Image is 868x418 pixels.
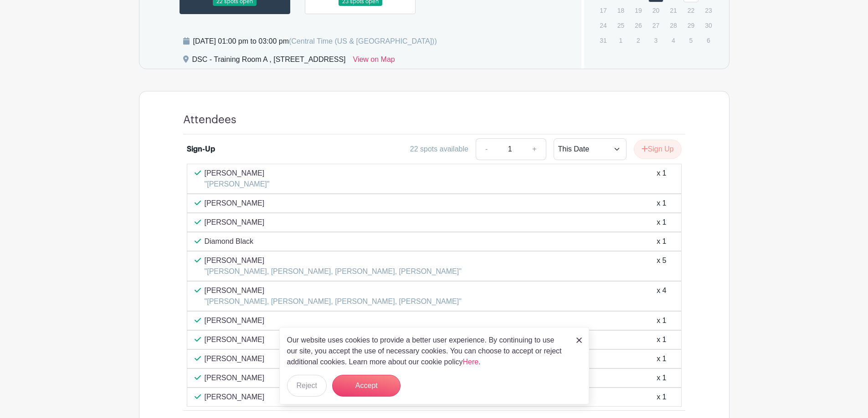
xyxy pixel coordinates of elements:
[613,18,628,32] p: 25
[332,375,401,397] button: Accept
[657,392,666,403] div: x 1
[648,33,663,47] p: 3
[205,285,462,296] p: [PERSON_NAME]
[657,373,666,383] div: x 1
[205,296,462,307] p: "[PERSON_NAME], [PERSON_NAME], [PERSON_NAME], [PERSON_NAME]"
[683,3,699,17] p: 22
[523,138,546,160] a: +
[634,140,682,159] button: Sign Up
[205,353,265,364] p: [PERSON_NAME]
[410,144,468,155] div: 22 spots available
[666,3,681,17] p: 21
[683,18,699,32] p: 29
[205,179,270,190] p: "[PERSON_NAME]"
[205,334,265,345] p: [PERSON_NAME]
[657,255,666,277] div: x 5
[205,266,462,277] p: "[PERSON_NAME], [PERSON_NAME], [PERSON_NAME], [PERSON_NAME]"
[613,3,628,17] p: 18
[657,315,666,326] div: x 1
[657,236,666,247] div: x 1
[205,217,265,228] p: [PERSON_NAME]
[205,236,254,247] p: Diamond Black
[193,36,437,47] div: [DATE] 01:00 pm to 03:00 pm
[183,113,236,126] h4: Attendees
[666,33,681,47] p: 4
[205,168,270,179] p: [PERSON_NAME]
[648,18,663,32] p: 27
[657,353,666,364] div: x 1
[631,33,646,47] p: 2
[613,33,628,47] p: 1
[657,168,666,190] div: x 1
[576,337,582,343] img: close_button-5f87c8562297e5c2d7936805f587ecaba9071eb48480494691a3f1689db116b3.svg
[205,198,265,209] p: [PERSON_NAME]
[701,3,716,17] p: 23
[205,255,462,266] p: [PERSON_NAME]
[701,18,716,32] p: 30
[205,315,265,326] p: [PERSON_NAME]
[631,18,646,32] p: 26
[683,33,699,47] p: 5
[657,198,666,209] div: x 1
[596,33,611,47] p: 31
[631,3,646,17] p: 19
[192,54,346,69] div: DSC - Training Room A , [STREET_ADDRESS]
[666,18,681,32] p: 28
[287,335,567,368] p: Our website uses cookies to provide a better user experience. By continuing to use our site, you ...
[187,144,215,155] div: Sign-Up
[476,138,497,160] a: -
[657,334,666,345] div: x 1
[648,3,663,17] p: 20
[657,217,666,228] div: x 1
[596,18,611,32] p: 24
[596,3,611,17] p: 17
[353,54,395,69] a: View on Map
[287,375,327,397] button: Reject
[463,358,479,366] a: Here
[205,373,265,383] p: [PERSON_NAME]
[657,285,666,307] div: x 4
[205,392,265,403] p: [PERSON_NAME]
[289,37,437,45] span: (Central Time (US & [GEOGRAPHIC_DATA]))
[701,33,716,47] p: 6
